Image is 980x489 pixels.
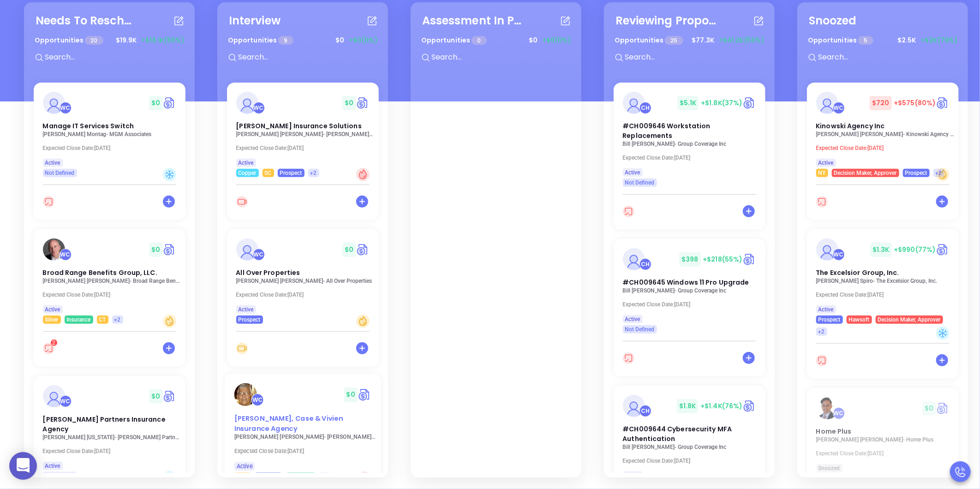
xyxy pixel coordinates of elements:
span: Not Defined [45,168,75,178]
img: Manage IT Services Switch [43,92,65,114]
div: Carla Humber [639,102,651,114]
span: $ 0 [149,389,162,404]
a: Quote [936,401,950,415]
div: Walter Contreras [833,249,845,261]
span: +$0 (0%) [349,36,377,45]
a: profileWalter Contreras$1.3K+$990(77%)Circle dollarThe Excelsior Group, Inc.[PERSON_NAME] Spiro- ... [807,229,959,336]
span: $ 398 [679,252,700,267]
span: Decision Maker, Approver [878,315,941,325]
img: #CH009645 Windows 11 Pro Upgrade [623,248,645,270]
span: +$1.8K (37%) [701,98,742,107]
span: +$218 (55%) [703,255,743,264]
div: Snoozed [809,12,857,29]
a: profileCarla Humber$398+$218(55%)Circle dollar#CH009645 Windows 11 Pro UpgradeBill [PERSON_NAME]-... [614,239,765,334]
div: Cold [163,168,176,181]
span: +2 [114,315,121,325]
p: Luis Lleshi - Home Plus [816,436,955,443]
a: profileWalter Contreras$720+$575(80%)Circle dollarKinowski Agency Inc[PERSON_NAME] [PERSON_NAME]-... [807,83,959,177]
p: Alex Horton - Broad Range Benefits Group, LLC. [43,278,181,284]
span: Active [819,158,834,168]
span: CT [99,315,106,325]
p: Expected Close Date: [DATE] [236,292,375,298]
p: Jim Bacino - Lowry-Dunham, Case & Vivien Insurance Agency [234,434,376,440]
span: 25 [665,36,683,45]
p: Rachel Montag - MGM Associates [43,131,181,137]
a: Quote [163,389,176,403]
a: Quote [936,96,950,110]
span: Not Defined [625,178,655,188]
span: Active [236,461,252,472]
span: Borrelli Partners Insurance Agency [43,415,166,434]
span: Active [819,304,834,315]
div: Walter Contreras [60,395,72,407]
span: $ 19.9K [114,33,139,48]
img: Lowry-Dunham, Case & Vivien Insurance Agency [234,383,257,406]
p: Opportunities [808,32,873,49]
section: Snoozed [797,2,968,477]
img: Quote [743,252,756,266]
span: $ 0 [342,243,356,257]
a: profileWalter Contreras$0Circle dollarBroad Range Benefits Group, LLC.[PERSON_NAME] [PERSON_NAME]... [34,229,185,324]
a: profileWalter Contreras$0Circle dollar[PERSON_NAME] Partners Insurance Agency[PERSON_NAME] [US_ST... [34,376,185,480]
span: +2 [311,168,317,178]
span: +$13.1K (66%) [141,36,184,45]
span: $ 0 [333,33,347,48]
p: Expected Close Date: [DATE] [816,450,955,457]
p: Opportunities [615,32,683,49]
input: Search... [817,51,956,63]
span: +$575 (80%) [894,98,936,107]
section: Assessment In Progress [411,2,581,477]
img: Quote [743,399,756,413]
img: #CH009646 Workstation Replacements [623,92,645,114]
span: +$2K (79%) [920,36,957,45]
span: $ 1.3K [870,243,892,257]
span: $ 0 [526,33,540,48]
sup: 2 [51,340,57,346]
img: Quote [358,388,371,402]
div: Walter Contreras [60,249,72,261]
div: Assessment In Progress [422,12,524,29]
span: +2 [936,168,942,178]
a: profileWalter Contreras$0Circle dollarManage IT Services Switch[PERSON_NAME] Montag- MGM Associat... [34,83,185,177]
img: All Over Properties [236,239,258,261]
div: Hot [356,168,370,181]
span: Gold [236,471,248,482]
img: Broad Range Benefits Group, LLC. [43,239,65,261]
img: Borrelli Partners Insurance Agency [43,385,65,407]
span: 5 [858,36,873,45]
img: Quote [743,96,756,110]
span: +2 [322,471,328,482]
span: $ 0 [149,243,162,257]
a: Quote [356,243,370,256]
input: Search... [430,51,569,63]
section: Reviewing Proposal [604,2,775,477]
span: Active [239,304,254,315]
span: Hawsoft [849,315,870,325]
div: Needs To Reschedule [36,12,137,29]
span: The Excelsior Group, Inc. [816,268,900,277]
input: Search... [237,51,376,63]
span: Insurance [288,471,313,482]
p: Expected Close Date: [DATE] [236,145,375,151]
div: Hot [358,471,371,485]
p: Opportunities [421,32,487,49]
div: Warm [936,168,950,181]
img: Kinowski Agency Inc [816,92,838,114]
div: Walter Contreras [253,102,265,114]
p: Bill Schaake - Group Coverage Inc [623,141,761,147]
span: $ 1.8K [677,399,699,413]
a: profileWalter Contreras$0Circle dollar[PERSON_NAME] Insurance Solutions[PERSON_NAME] [PERSON_NAME... [227,83,379,177]
img: Quote [936,243,950,256]
div: Carla Humber [639,258,651,270]
span: Copper [239,168,257,178]
span: #CH009645 Windows 11 Pro Upgrade [623,278,749,287]
div: Walter Contreras [253,249,265,261]
span: $ 0 [342,96,356,110]
img: Quote [163,243,176,256]
span: Davenport Insurance Solutions [236,121,362,131]
span: +$41.2K (53%) [719,36,764,45]
span: Kinowski Agency Inc [816,121,885,131]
